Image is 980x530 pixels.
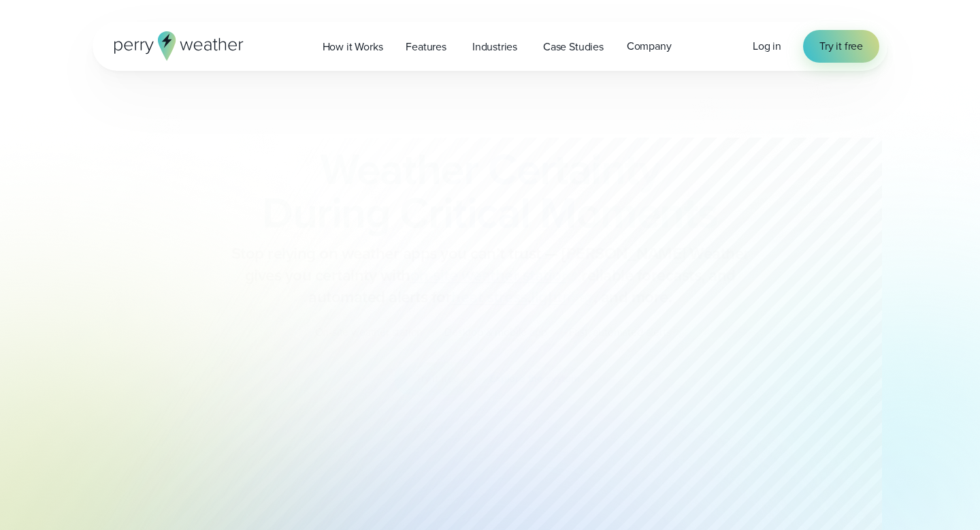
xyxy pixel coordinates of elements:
[406,39,446,55] span: Features
[753,38,781,54] a: Log in
[819,38,863,54] span: Try it free
[311,33,395,61] a: How it Works
[803,30,879,63] a: Try it free
[753,38,781,54] span: Log in
[543,39,604,55] span: Case Studies
[627,38,672,54] span: Company
[472,39,517,55] span: Industries
[323,39,383,55] span: How it Works
[532,33,615,61] a: Case Studies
